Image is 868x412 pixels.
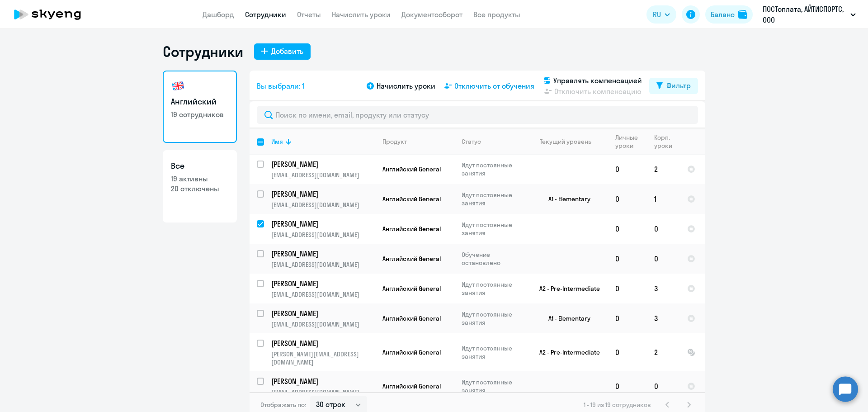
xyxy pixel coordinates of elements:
[260,401,306,409] span: Отображать по:
[271,159,373,169] p: [PERSON_NAME]
[203,10,234,19] a: Дашборд
[608,184,647,214] td: 0
[271,249,375,259] a: [PERSON_NAME]
[646,5,676,24] button: RU
[462,137,524,146] div: Статус
[271,137,283,146] div: Имя
[738,10,747,19] img: balance
[382,195,441,203] span: Английский General
[666,80,691,91] div: Фильтр
[524,333,608,371] td: A2 - Pre-Intermediate
[297,10,321,19] a: Отчеты
[382,314,441,322] span: Английский General
[647,244,680,274] td: 0
[271,171,375,179] p: [EMAIL_ADDRESS][DOMAIN_NAME]
[382,284,441,293] span: Английский General
[608,274,647,303] td: 0
[382,137,454,146] div: Продукт
[271,388,375,396] p: [EMAIL_ADDRESS][DOMAIN_NAME]
[462,221,524,237] p: Идут постоянные занятия
[271,376,375,386] a: [PERSON_NAME]
[271,201,375,209] p: [EMAIL_ADDRESS][DOMAIN_NAME]
[763,4,847,25] p: ПОСТоплата, АЙТИСПОРТС, ООО
[615,133,646,150] div: Личные уроки
[257,106,698,124] input: Поиск по имени, email, продукту или статусу
[531,137,608,146] div: Текущий уровень
[163,71,237,143] a: Английский19 сотрудников
[245,10,286,19] a: Сотрудники
[462,161,524,177] p: Идут постоянные занятия
[654,133,679,150] div: Корп. уроки
[653,9,661,20] span: RU
[163,43,243,61] h1: Сотрудники
[271,219,373,229] p: [PERSON_NAME]
[271,308,373,318] p: [PERSON_NAME]
[271,189,375,199] a: [PERSON_NAME]
[332,10,391,19] a: Начислить уроки
[608,214,647,244] td: 0
[705,5,753,24] button: Балансbalance
[462,378,524,394] p: Идут постоянные занятия
[171,174,229,184] p: 19 активны
[608,371,647,401] td: 0
[382,382,441,390] span: Английский General
[647,184,680,214] td: 1
[608,244,647,274] td: 0
[382,137,407,146] div: Продукт
[711,9,735,20] div: Баланс
[254,43,311,60] button: Добавить
[524,184,608,214] td: A1 - Elementary
[271,159,375,169] a: [PERSON_NAME]
[454,81,534,91] span: Отключить от обучения
[377,81,435,91] span: Начислить уроки
[608,333,647,371] td: 0
[462,251,524,267] p: Обучение остановлено
[382,165,441,173] span: Английский General
[649,78,698,94] button: Фильтр
[647,214,680,244] td: 0
[271,338,373,348] p: [PERSON_NAME]
[382,348,441,356] span: Английский General
[647,303,680,333] td: 3
[271,279,375,289] a: [PERSON_NAME]
[382,225,441,233] span: Английский General
[462,280,524,297] p: Идут постоянные занятия
[382,255,441,263] span: Английский General
[615,133,641,150] div: Личные уроки
[608,303,647,333] td: 0
[271,279,373,289] p: [PERSON_NAME]
[257,81,304,91] span: Вы выбрали: 1
[647,333,680,371] td: 2
[271,219,375,229] a: [PERSON_NAME]
[462,310,524,327] p: Идут постоянные занятия
[171,160,229,172] h3: Все
[584,401,651,409] span: 1 - 19 из 19 сотрудников
[271,308,375,318] a: [PERSON_NAME]
[271,376,373,386] p: [PERSON_NAME]
[271,46,303,57] div: Добавить
[524,274,608,303] td: A2 - Pre-Intermediate
[553,75,642,86] span: Управлять компенсацией
[271,137,375,146] div: Имя
[271,231,375,239] p: [EMAIL_ADDRESS][DOMAIN_NAME]
[171,96,229,108] h3: Английский
[271,290,375,298] p: [EMAIL_ADDRESS][DOMAIN_NAME]
[647,371,680,401] td: 0
[271,189,373,199] p: [PERSON_NAME]
[462,191,524,207] p: Идут постоянные занятия
[271,350,375,366] p: [PERSON_NAME][EMAIL_ADDRESS][DOMAIN_NAME]
[647,274,680,303] td: 3
[271,320,375,328] p: [EMAIL_ADDRESS][DOMAIN_NAME]
[608,154,647,184] td: 0
[271,260,375,269] p: [EMAIL_ADDRESS][DOMAIN_NAME]
[271,249,373,259] p: [PERSON_NAME]
[171,184,229,194] p: 20 отключены
[647,154,680,184] td: 2
[462,137,481,146] div: Статус
[540,137,591,146] div: Текущий уровень
[473,10,520,19] a: Все продукты
[462,344,524,360] p: Идут постоянные занятия
[163,150,237,223] a: Все19 активны20 отключены
[654,133,674,150] div: Корп. уроки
